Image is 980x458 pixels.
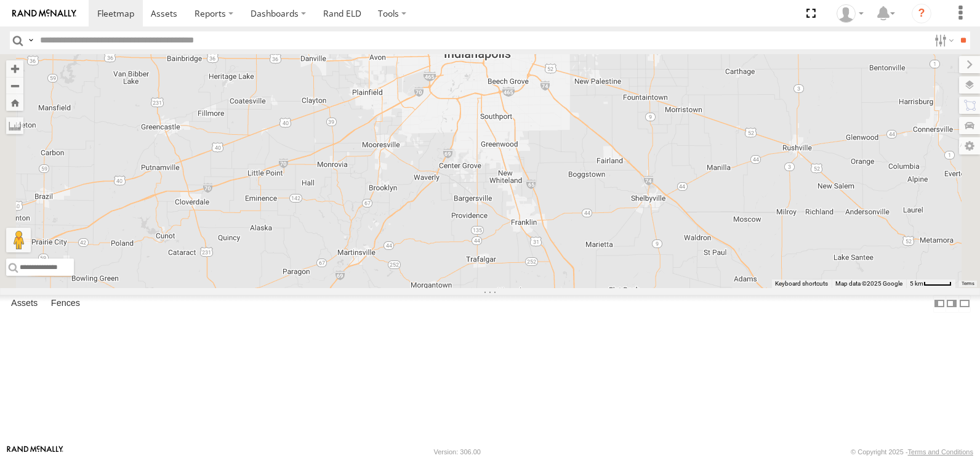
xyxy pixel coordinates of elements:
label: Fences [45,295,86,312]
label: Measure [6,117,23,134]
span: Map data ©2025 Google [835,280,902,287]
a: Terms (opens in new tab) [962,281,974,286]
a: Terms and Conditions [908,448,973,456]
label: Hide Summary Table [958,295,971,313]
div: © Copyright 2025 - [851,448,973,456]
i: ? [912,4,931,23]
button: Map Scale: 5 km per 42 pixels [906,279,955,288]
button: Zoom out [6,77,23,94]
label: Dock Summary Table to the Right [946,295,958,313]
img: rand-logo.svg [12,9,76,18]
button: Zoom Home [6,94,23,111]
label: Search Query [26,31,36,49]
a: Visit our Website [7,446,63,458]
div: Version: 306.00 [434,448,481,456]
button: Keyboard shortcuts [775,279,828,288]
label: Dock Summary Table to the Left [933,295,946,313]
button: Drag Pegman onto the map to open Street View [6,228,31,252]
label: Assets [5,295,44,312]
div: Kourtney Burns [832,4,868,23]
label: Map Settings [959,137,980,155]
label: Search Filter Options [930,31,956,49]
span: 5 km [910,280,923,287]
button: Zoom in [6,60,23,77]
